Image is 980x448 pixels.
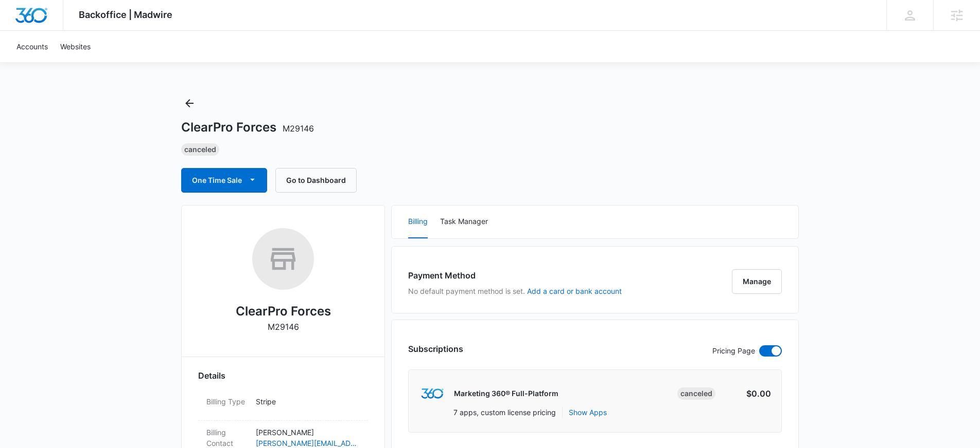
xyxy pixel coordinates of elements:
h1: ClearPro Forces [181,120,314,135]
p: No default payment method is set. [408,286,622,296]
button: Show Apps [569,407,607,418]
button: Back [181,95,198,111]
p: Stripe [256,396,360,407]
a: Websites [54,31,97,62]
p: $0.00 [723,387,771,400]
h3: Subscriptions [408,343,463,355]
button: Manage [732,269,782,294]
button: Add a card or bank account [527,288,622,295]
p: [PERSON_NAME] [256,427,360,438]
dt: Billing Type [206,396,248,407]
img: marketing360Logo [421,388,443,399]
button: Go to Dashboard [275,168,357,193]
p: M29146 [268,321,299,333]
button: Task Manager [440,206,488,238]
p: Pricing Page [712,345,755,357]
h2: ClearPro Forces [236,302,331,321]
div: Billing TypeStripe [198,390,368,421]
span: M29146 [283,123,314,134]
span: Details [198,369,225,382]
h3: Payment Method [408,269,622,282]
button: Billing [408,206,428,238]
div: Canceled [677,387,715,400]
p: Marketing 360® Full-Platform [454,388,558,399]
span: Backoffice | Madwire [79,9,172,20]
p: 7 apps, custom license pricing [453,407,556,418]
div: Canceled [181,143,219,156]
a: Accounts [10,31,54,62]
button: One Time Sale [181,168,267,193]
